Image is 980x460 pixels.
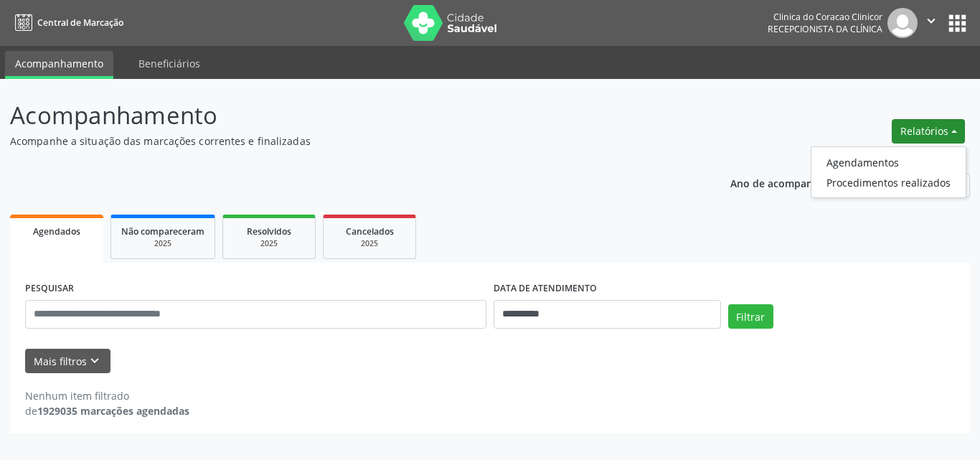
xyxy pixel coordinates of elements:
div: de [25,403,189,418]
span: Agendados [33,225,80,238]
a: Agendamentos [811,152,966,172]
label: DATA DE ATENDIMENTO [494,278,597,300]
ul: Relatórios [811,146,966,198]
a: Acompanhamento [5,51,113,79]
div: 2025 [121,238,204,249]
div: 2025 [334,238,405,249]
i: keyboard_arrow_down [87,353,103,369]
button: Mais filtroskeyboard_arrow_down [25,349,110,374]
p: Acompanhamento [10,98,682,133]
p: Acompanhe a situação das marcações correntes e finalizadas [10,133,682,149]
button: Filtrar [728,304,773,329]
span: Resolvidos [247,225,291,238]
a: Procedimentos realizados [811,172,966,192]
button: apps [945,11,970,36]
a: Central de Marcação [10,11,123,34]
span: Central de Marcação [37,17,123,29]
div: Nenhum item filtrado [25,388,189,403]
img: img [887,8,918,38]
span: Não compareceram [121,225,204,238]
span: Cancelados [346,225,394,238]
i:  [923,13,939,29]
button: Relatórios [892,119,965,144]
div: Clinica do Coracao Clinicor [768,11,882,23]
strong: 1929035 marcações agendadas [37,404,189,418]
span: Recepcionista da clínica [768,23,882,35]
div: 2025 [233,238,305,249]
p: Ano de acompanhamento [730,174,857,192]
a: Beneficiários [128,51,210,76]
label: PESQUISAR [25,278,74,300]
button:  [918,8,945,38]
